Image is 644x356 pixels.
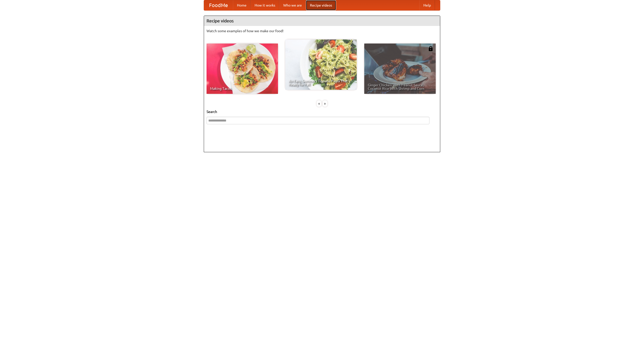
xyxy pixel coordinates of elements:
a: An Easy, Summery Tomato Pasta That's Ready for Fall [285,39,357,90]
a: FoodMe [204,0,233,10]
img: 483408.png [428,46,433,51]
div: « [317,100,321,107]
a: Making Tacos [207,44,278,94]
p: Watch some examples of how we make our food! [207,28,437,33]
a: Home [233,0,251,10]
a: Help [419,0,435,10]
span: An Easy, Summery Tomato Pasta That's Ready for Fall [289,79,353,86]
a: Recipe videos [306,0,336,10]
h4: Recipe videos [204,16,440,26]
h5: Search [207,109,437,114]
a: How it works [251,0,279,10]
div: » [323,100,327,107]
a: Who we are [279,0,306,10]
span: Making Tacos [210,87,274,90]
